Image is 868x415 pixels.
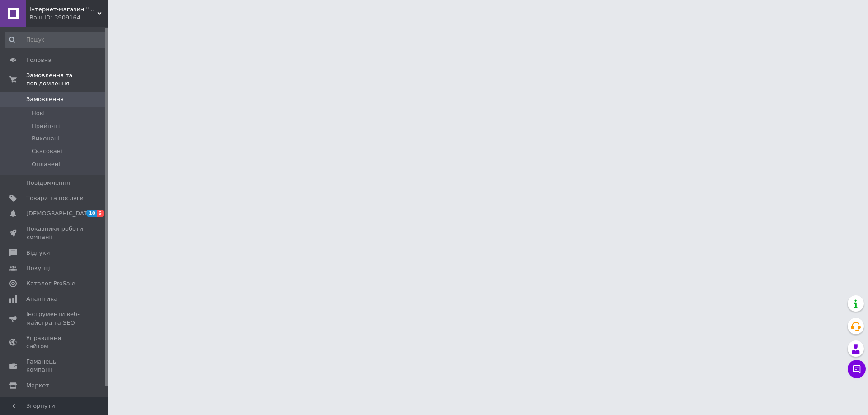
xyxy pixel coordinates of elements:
[32,109,45,117] span: Нові
[32,160,60,168] span: Оплачені
[26,310,84,326] span: Інструменти веб-майстра та SEO
[26,295,57,303] span: Аналітика
[29,14,108,22] div: Ваш ID: 3909164
[5,32,107,48] input: Пошук
[848,360,866,378] button: Чат з покупцем
[32,122,60,130] span: Прийняті
[32,135,60,143] span: Виконані
[29,5,97,14] span: Інтернет-магазин "МЕДЛАЙТИНГ УКРАЇНА"
[97,210,104,217] span: 6
[26,264,51,272] span: Покупці
[26,280,75,288] span: Каталог ProSale
[86,210,97,217] span: 10
[26,225,84,241] span: Показники роботи компанії
[26,210,93,218] span: [DEMOGRAPHIC_DATA]
[26,71,108,88] span: Замовлення та повідомлення
[32,147,62,155] span: Скасовані
[26,179,70,187] span: Повідомлення
[26,56,52,64] span: Головна
[26,382,49,390] span: Маркет
[26,249,50,257] span: Відгуки
[26,194,84,202] span: Товари та послуги
[26,358,84,374] span: Гаманець компанії
[26,95,64,103] span: Замовлення
[26,334,84,350] span: Управління сайтом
